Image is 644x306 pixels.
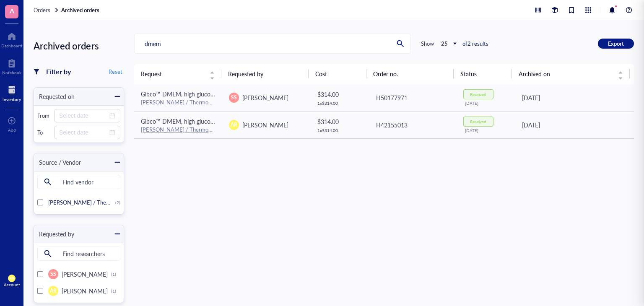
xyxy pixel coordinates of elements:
div: Show [421,40,434,47]
span: [PERSON_NAME] [242,121,288,129]
div: $ 314.00 [317,117,362,126]
a: Dashboard [1,30,22,48]
span: [PERSON_NAME] / ThermoFisher [48,198,130,206]
div: Received [470,92,486,97]
span: [PERSON_NAME] [62,287,108,295]
a: Inventory [3,83,21,102]
div: of 2 results [462,40,488,47]
div: Requested by [34,229,74,239]
div: Inventory [3,97,21,102]
div: 1 x $ 314.00 [317,128,362,133]
th: Cost [309,64,367,84]
span: Export [608,40,624,47]
input: Select date [59,111,108,120]
input: Select date [59,128,108,137]
span: Orders [34,6,50,14]
span: SS [231,94,237,101]
th: Requested by [221,64,309,84]
div: From [37,112,51,119]
span: AR [50,287,57,295]
div: Received [470,119,486,124]
div: Filter by [46,66,71,77]
button: Export [598,39,634,49]
td: H42155013 [369,111,457,138]
span: A [10,5,14,16]
span: Archived on [519,69,613,78]
div: [DATE] [465,128,509,133]
div: [DATE] [522,120,627,130]
div: Account [4,282,20,287]
div: Requested on [34,92,75,101]
div: Add [8,127,16,132]
b: 25 [441,39,448,47]
span: Gibco™ DMEM, high glucose, pyruvate, no [MEDICAL_DATA] [141,117,299,125]
a: Archived orders [61,6,101,14]
div: Source / Vendor [34,158,81,167]
a: Orders [34,6,60,14]
div: Notebook [2,70,21,75]
div: Archived orders [34,38,124,54]
div: H50177971 [376,93,450,102]
span: Request [141,69,205,78]
div: [DATE] [522,93,627,102]
th: Archived on [512,64,630,84]
div: [DATE] [465,101,509,106]
div: (1) [111,288,116,293]
div: To [37,129,51,136]
th: Request [134,64,221,84]
td: H50177971 [369,84,457,112]
a: Notebook [2,57,21,75]
span: Gibco™ DMEM, high glucose, pyruvate, no [MEDICAL_DATA] [141,90,299,98]
span: [PERSON_NAME] [62,270,108,278]
button: Reset [107,67,124,77]
span: [PERSON_NAME] [242,93,288,102]
span: SS [50,270,56,278]
div: (2) [115,200,120,205]
div: H42155013 [376,120,450,130]
span: AR [231,121,237,129]
th: Order no. [366,64,454,84]
span: AR [10,276,14,280]
div: 1 x $ 314.00 [317,101,362,106]
div: $ 314.00 [317,90,362,99]
a: [PERSON_NAME] / ThermoFisher [141,98,223,106]
span: Reset [109,68,122,75]
th: Status [454,64,512,84]
a: [PERSON_NAME] / ThermoFisher [141,125,223,133]
div: (1) [111,272,116,277]
div: Dashboard [1,43,22,48]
